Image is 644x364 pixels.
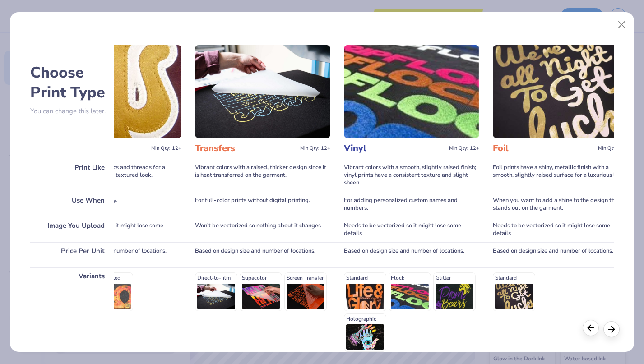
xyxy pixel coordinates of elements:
div: Use When [30,192,114,217]
img: Vinyl [344,45,479,138]
div: Based on design size and number of locations. [493,242,628,267]
img: Transfers [195,45,330,138]
div: Needs to be vectorized so it might lose some details [493,217,628,242]
h2: Choose Print Type [30,63,114,102]
div: Vibrant colors with a raised, thicker design since it is heat transferred on the garment. [195,159,330,192]
div: Based on design size and number of locations. [195,242,330,267]
div: Vibrant colors with a smooth, slightly raised finish; vinyl prints have a consistent texture and ... [344,159,479,192]
div: Incorporates various fabrics and threads for a raised, multi-dimensional, textured look. [46,159,181,192]
span: Min Qty: 12+ [449,145,479,152]
div: Variants [30,267,114,357]
div: When you want to add a shine to the design that stands out on the garment. [493,192,628,217]
div: For large-area embroidery. [46,192,181,217]
img: Applique [46,45,181,138]
div: Needs to be vectorized so it might lose some details [344,217,479,242]
button: Close [613,16,630,33]
h3: Transfers [195,143,297,154]
span: Min Qty: 12+ [598,145,628,152]
div: Price Per Unit [30,242,114,267]
img: Foil [493,45,628,138]
div: Based on design size and number of locations. [344,242,479,267]
p: You can change this later. [30,107,114,115]
h3: Vinyl [344,143,445,154]
div: For adding personalized custom names and numbers. [344,192,479,217]
span: Min Qty: 12+ [151,145,181,152]
div: For full-color prints without digital printing. [195,192,330,217]
div: Won't be vectorized so nothing about it changes [195,217,330,242]
div: Based on design size and number of locations. [46,242,181,267]
div: Needs to be vectorized so it might lose some details [46,217,181,242]
div: Print Like [30,159,114,192]
div: Image You Upload [30,217,114,242]
span: Min Qty: 12+ [300,145,330,152]
div: Foil prints have a shiny, metallic finish with a smooth, slightly raised surface for a luxurious ... [493,159,628,192]
h3: Foil [493,143,594,154]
